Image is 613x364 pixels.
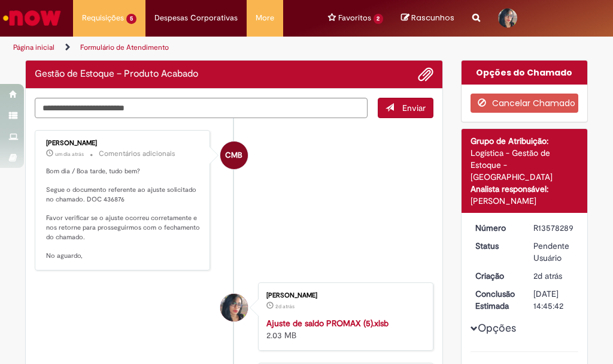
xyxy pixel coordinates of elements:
img: ServiceNow [1,6,63,30]
span: Requisições [82,12,124,24]
button: Adicionar anexos [418,67,433,82]
span: Rascunhos [411,12,454,23]
span: um dia atrás [55,151,84,158]
span: 2d atrás [533,270,562,281]
small: Comentários adicionais [99,149,175,159]
time: 29/09/2025 16:45:38 [533,270,562,281]
div: Logística - Gestão de Estoque - [GEOGRAPHIC_DATA] [471,147,579,183]
dt: Status [466,240,525,252]
span: More [256,12,274,24]
span: CMB [225,141,242,170]
span: Despesas Corporativas [154,12,238,24]
div: 2.03 MB [266,317,421,341]
textarea: Digite sua mensagem aqui... [35,98,368,118]
div: Grupo de Atribuição: [471,135,579,147]
a: Ajuste de saldo PROMAX (5).xlsb [266,318,389,329]
a: Página inicial [13,43,54,52]
span: Enviar [402,103,426,113]
dt: Número [466,222,525,234]
a: Formulário de Atendimento [80,43,169,52]
div: [PERSON_NAME] [266,292,421,299]
span: 5 [126,14,136,24]
span: 2 [374,14,384,24]
div: Opções do Chamado [462,61,588,85]
div: Jessica Novais Barbosa [220,294,248,321]
button: Cancelar Chamado [471,94,579,113]
ul: Trilhas de página [9,37,348,59]
div: [PERSON_NAME] [471,195,579,207]
div: Pendente Usuário [533,240,574,264]
div: Analista responsável: [471,183,579,195]
a: No momento, sua lista de rascunhos tem 0 Itens [401,12,454,23]
span: Favoritos [338,12,371,24]
div: R13578289 [533,222,574,234]
dt: Conclusão Estimada [466,288,525,312]
div: [PERSON_NAME] [46,140,201,147]
span: 2d atrás [275,303,295,310]
time: 30/09/2025 08:33:21 [55,151,84,158]
div: 29/09/2025 16:45:38 [533,270,574,282]
button: Enviar [378,98,433,118]
time: 29/09/2025 16:45:17 [275,303,295,310]
h2: Gestão de Estoque – Produto Acabado Histórico de tíquete [35,69,198,80]
div: Cecilia Martins Bonjorni [220,142,248,169]
div: [DATE] 14:45:42 [533,288,574,312]
dt: Criação [466,270,525,282]
p: Bom dia / Boa tarde, tudo bem? Segue o documento referente ao ajuste solicitado no chamado. DOC 4... [46,167,201,261]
